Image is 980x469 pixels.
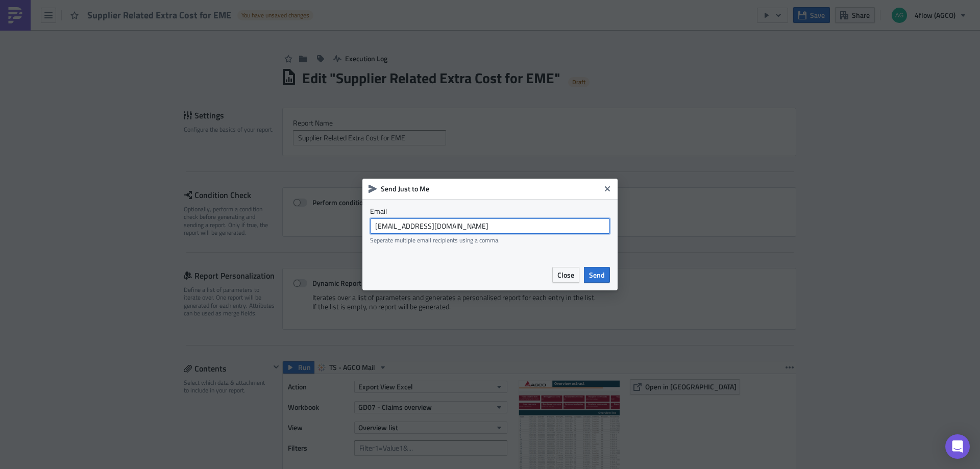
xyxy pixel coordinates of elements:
[552,267,579,283] button: Close
[600,181,615,196] button: Close
[381,184,600,193] h6: Send Just to Me
[370,207,610,216] label: Email
[945,434,970,459] div: Open Intercom Messenger
[589,269,605,280] span: Send
[370,236,610,244] div: Seperate multiple email recipients using a comma.
[584,267,610,283] button: Send
[557,269,574,280] span: Close
[4,4,487,12] p: test
[4,4,487,12] body: Rich Text Area. Press ALT-0 for help.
